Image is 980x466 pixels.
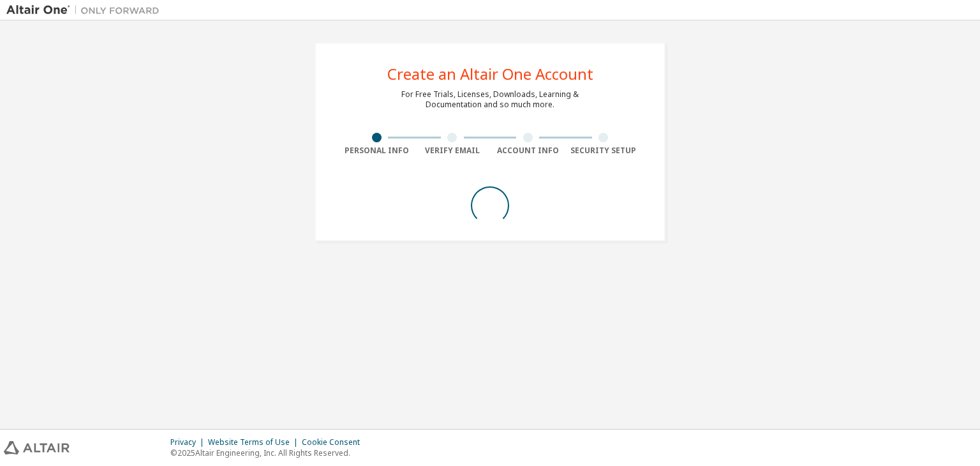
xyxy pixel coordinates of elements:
[415,146,491,156] div: Verify Email
[208,437,302,447] div: Website Terms of Use
[339,146,415,156] div: Personal Info
[4,441,70,455] img: altair_logo.svg
[302,437,367,447] div: Cookie Consent
[170,447,367,458] p: © 2025 Altair Engineering, Inc. All Rights Reserved.
[170,437,208,447] div: Privacy
[401,89,579,110] div: For Free Trials, Licenses, Downloads, Learning & Documentation and so much more.
[387,66,593,82] div: Create an Altair One Account
[6,4,166,17] img: Altair One
[566,146,642,156] div: Security Setup
[490,146,566,156] div: Account Info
